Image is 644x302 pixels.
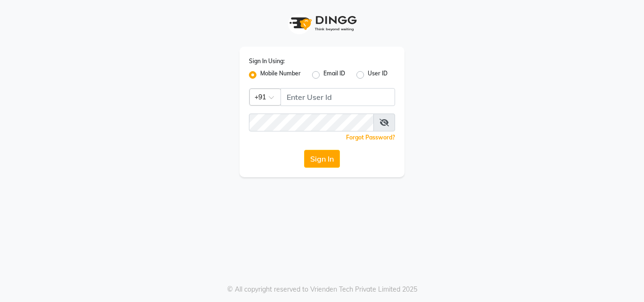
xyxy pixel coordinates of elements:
label: Sign In Using: [249,57,285,65]
label: User ID [368,69,388,81]
button: Sign In [304,150,340,168]
label: Email ID [323,69,345,81]
a: Forgot Password? [346,134,395,141]
input: Username [249,114,374,131]
img: logo1.svg [284,9,360,37]
label: Mobile Number [260,69,301,81]
input: Username [281,88,395,106]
